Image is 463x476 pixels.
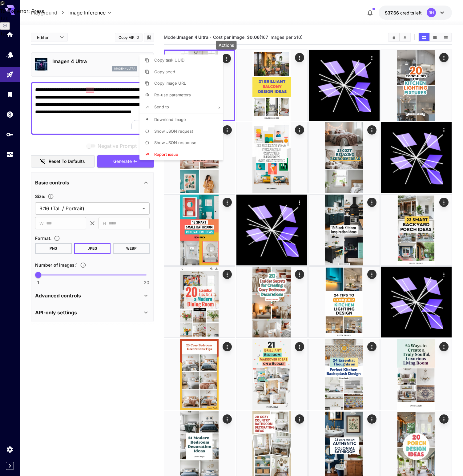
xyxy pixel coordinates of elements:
[154,104,169,109] span: Send to
[154,69,175,74] span: Copy seed
[216,41,237,50] div: Actions
[154,152,178,157] span: Report issue
[154,58,184,63] span: Copy task UUID
[154,117,186,122] span: Download Image
[154,129,193,134] span: Show JSON request
[154,81,186,86] span: Copy image URL
[154,140,196,145] span: Show JSON response
[154,92,191,97] span: Re-use parameters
